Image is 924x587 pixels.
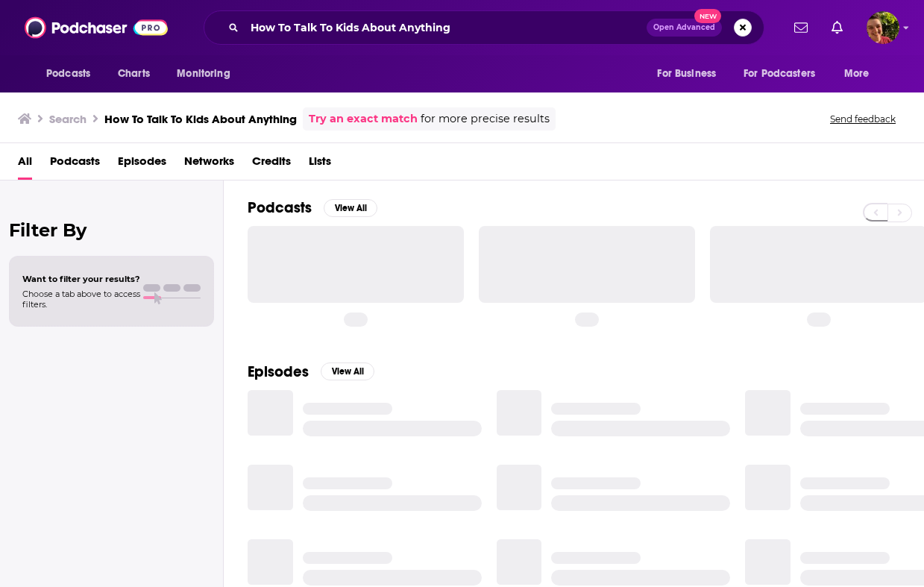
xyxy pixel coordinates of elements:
button: View All [324,199,377,217]
button: open menu [834,60,888,88]
img: Podchaser - Follow, Share and Rate Podcasts [25,13,168,42]
button: Show profile menu [867,11,899,44]
a: Show notifications dropdown [826,15,849,40]
span: For Business [657,63,716,84]
button: open menu [647,60,735,88]
span: Want to filter your results? [22,274,140,284]
a: Lists [309,149,331,180]
h2: Podcasts [248,198,312,217]
button: open menu [734,60,837,88]
a: PodcastsView All [248,198,377,217]
h2: Episodes [248,362,309,381]
input: Search podcasts, credits, & more... [245,16,647,40]
button: View All [321,362,374,380]
div: Search podcasts, credits, & more... [204,10,764,45]
a: Try an exact match [309,110,418,128]
a: Episodes [118,149,166,180]
span: Charts [118,63,150,84]
a: Credits [252,149,291,180]
button: open menu [36,60,110,88]
a: Podcasts [50,149,100,180]
a: All [18,149,32,180]
a: Networks [184,149,234,180]
span: Logged in as Marz [867,11,899,44]
a: Charts [108,60,159,88]
span: Choose a tab above to access filters. [22,289,140,310]
span: New [694,9,721,23]
a: EpisodesView All [248,362,374,381]
button: Open AdvancedNew [647,19,722,37]
button: open menu [166,60,249,88]
h3: How To Talk To Kids About Anything [104,112,297,126]
img: User Profile [867,11,899,44]
span: Podcasts [46,63,90,84]
button: Send feedback [826,113,900,125]
span: More [844,63,870,84]
span: For Podcasters [744,63,815,84]
span: for more precise results [421,110,550,128]
h3: Search [49,112,87,126]
span: Monitoring [177,63,230,84]
h2: Filter By [9,219,214,241]
a: Show notifications dropdown [788,15,814,40]
span: Open Advanced [653,24,715,31]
